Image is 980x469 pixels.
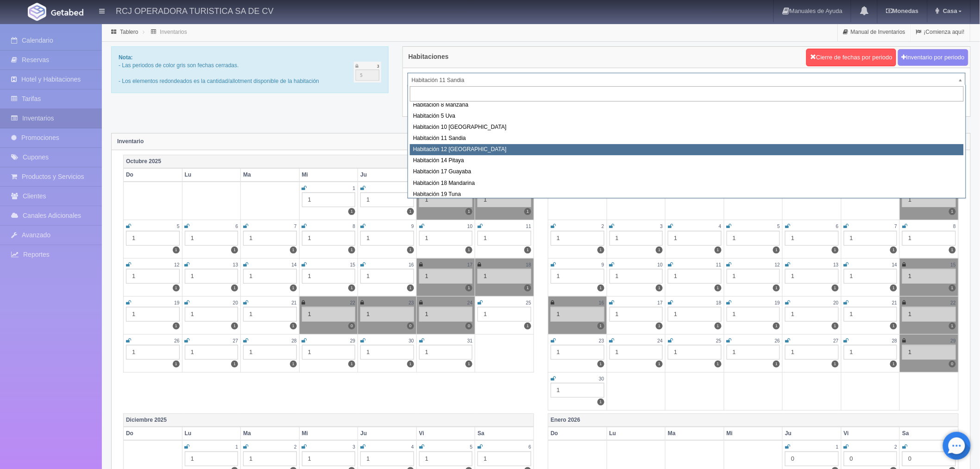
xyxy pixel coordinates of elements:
div: Habitación 8 Manzana [410,100,964,111]
div: Habitación 19 Tuna [410,189,964,200]
div: Habitación 17 Guayaba [410,166,964,177]
div: Habitación 11 Sandia [410,133,964,144]
div: Habitación 12 [GEOGRAPHIC_DATA] [410,144,964,155]
div: Habitación 5 Uva [410,111,964,122]
div: Habitación 14 Pitaya [410,155,964,166]
div: Habitación 18 Mandarina [410,178,964,189]
div: Habitación 10 [GEOGRAPHIC_DATA] [410,122,964,133]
